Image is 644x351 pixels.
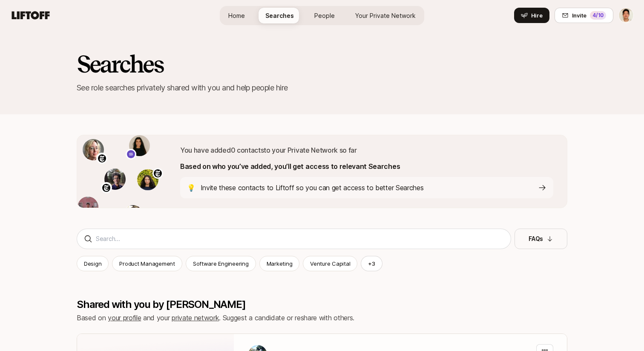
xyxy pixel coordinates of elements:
[555,8,613,23] button: Invite4/10
[77,51,163,77] h2: Searches
[572,11,586,20] span: Invite
[590,11,606,20] div: 4 /10
[84,259,101,268] p: Design
[514,8,549,23] button: Hire
[119,259,175,268] p: Product Management
[193,259,249,268] p: Software Engineering
[618,8,634,23] button: Jeremy Chen
[77,312,354,323] p: Based on and your . Suggest a candidate or reshare with others.
[104,168,126,190] img: 1638472731475
[531,11,543,20] span: Hire
[77,299,567,310] p: Shared with you by [PERSON_NAME]
[221,8,252,23] a: Home
[310,259,350,268] p: Venture Capital
[355,12,416,19] span: Your Private Network
[619,8,633,23] img: Jeremy Chen
[129,135,150,157] img: 1737475186662
[172,313,219,322] a: private network
[180,145,553,156] p: You have added 0 contacts to your Private Network so far
[308,8,342,23] a: People
[96,234,504,244] input: Search...
[187,182,195,193] p: 💡
[154,169,162,177] img: The New York Times logo
[529,234,543,244] p: FAQs
[98,154,106,162] img: The New York Times logo
[137,169,158,191] img: 1578296498513
[259,8,301,23] a: Searches
[83,139,104,160] img: 1721927995036
[348,8,423,23] a: Your Private Network
[267,259,293,268] p: Marketing
[361,256,382,271] button: +3
[201,182,424,193] p: Invite these contacts to Liftoff so you can get access to better Searches
[77,82,567,94] p: See role searches privately shared with you and help people hire
[127,150,135,158] img: Skurt logo
[108,313,141,322] a: your profile
[102,184,110,192] img: The New York Times logo
[180,161,553,172] p: Based on who you’ve added, you’ll get access to relevant Searches
[78,197,99,218] img: 1753248936271
[228,12,245,19] span: Home
[265,12,294,19] span: Searches
[314,12,335,19] span: People
[515,229,567,249] button: FAQs
[122,205,144,226] img: 1683928549196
